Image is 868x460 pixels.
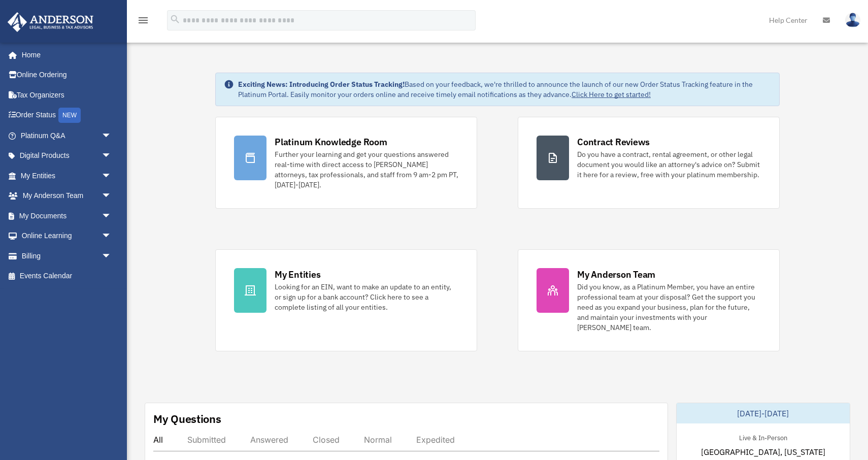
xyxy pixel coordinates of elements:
[238,80,405,89] strong: Exciting News: Introducing Order Status Tracking!
[577,282,761,333] div: Did you know, as a Platinum Member, you have an entire professional team at your disposal? Get th...
[7,85,127,105] a: Tax Organizers
[102,186,122,207] span: arrow_drop_down
[215,117,477,209] a: Platinum Knowledge Room Further your learning and get your questions answered real-time with dire...
[170,14,181,25] i: search
[275,282,458,312] div: Looking for an EIN, want to make an update to an entity, or sign up for a bank account? Click her...
[7,45,122,65] a: Home
[275,268,320,281] div: My Entities
[7,65,127,85] a: Online Ordering
[7,146,127,166] a: Digital Productsarrow_drop_down
[102,166,122,186] span: arrow_drop_down
[677,403,850,423] div: [DATE]-[DATE]
[238,79,771,100] div: Based on your feedback, we're thrilled to announce the launch of our new Order Status Tracking fe...
[7,105,127,126] a: Order StatusNEW
[731,432,795,442] div: Live & In-Person
[577,149,761,180] div: Do you have a contract, rental agreement, or other legal document you would like an attorney's ad...
[7,266,127,286] a: Events Calendar
[577,268,655,281] div: My Anderson Team
[102,226,122,247] span: arrow_drop_down
[275,149,458,190] div: Further your learning and get your questions answered real-time with direct access to [PERSON_NAM...
[7,246,127,266] a: Billingarrow_drop_down
[153,435,163,445] div: All
[572,90,651,99] a: Click Here to get started!
[102,125,122,146] span: arrow_drop_down
[7,206,127,226] a: My Documentsarrow_drop_down
[7,226,127,246] a: Online Learningarrow_drop_down
[5,12,96,32] img: Anderson Advisors Platinum Portal
[137,18,149,26] a: menu
[416,435,455,445] div: Expedited
[845,13,860,27] img: User Pic
[518,249,780,351] a: My Anderson Team Did you know, as a Platinum Member, you have an entire professional team at your...
[364,435,392,445] div: Normal
[137,14,149,26] i: menu
[215,249,477,351] a: My Entities Looking for an EIN, want to make an update to an entity, or sign up for a bank accoun...
[58,108,81,123] div: NEW
[7,166,127,186] a: My Entitiesarrow_drop_down
[7,186,127,206] a: My Anderson Teamarrow_drop_down
[701,446,825,458] span: [GEOGRAPHIC_DATA], [US_STATE]
[187,435,226,445] div: Submitted
[102,206,122,226] span: arrow_drop_down
[313,435,340,445] div: Closed
[7,125,127,146] a: Platinum Q&Aarrow_drop_down
[102,246,122,267] span: arrow_drop_down
[275,136,387,148] div: Platinum Knowledge Room
[577,136,650,148] div: Contract Reviews
[102,146,122,167] span: arrow_drop_down
[518,117,780,209] a: Contract Reviews Do you have a contract, rental agreement, or other legal document you would like...
[153,411,221,426] div: My Questions
[250,435,288,445] div: Answered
